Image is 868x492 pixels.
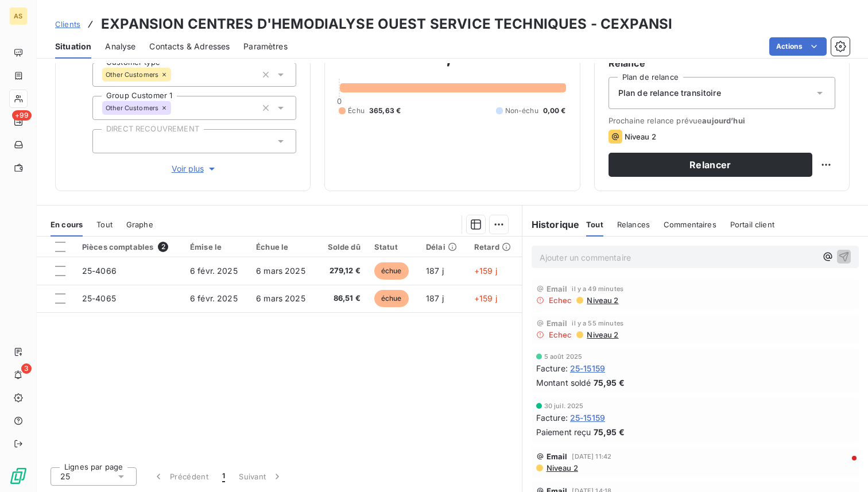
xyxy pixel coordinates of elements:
[609,153,812,177] button: Relancer
[426,266,444,276] span: 187 j
[171,103,180,113] input: Ajouter une valeur
[609,56,835,70] h6: Relance
[594,426,625,438] span: 75,95 €
[222,471,225,482] span: 1
[829,453,857,481] iframe: Intercom live chat
[51,220,83,229] span: En cours
[474,293,497,303] span: +159 j
[426,242,460,251] div: Délai
[374,242,412,251] div: Statut
[618,87,721,99] span: Plan de relance transitoire
[55,20,80,29] span: Clients
[536,377,591,389] span: Montant soldé
[474,242,515,251] div: Retard
[702,116,745,125] span: aujourd’hui
[96,220,113,229] span: Tout
[190,293,238,303] span: 6 févr. 2025
[12,110,32,121] span: +99
[586,330,618,339] span: Niveau 2
[374,262,409,280] span: échue
[9,467,28,485] img: Logo LeanPay
[536,362,568,374] span: Facture :
[146,464,215,489] button: Précédent
[536,426,591,438] span: Paiement reçu
[572,320,623,327] span: il y a 55 minutes
[348,106,365,116] span: Échu
[82,266,117,276] span: 25-4066
[369,106,401,116] span: 365,63 €
[544,402,584,409] span: 30 juil. 2025
[92,162,296,175] button: Voir plus
[21,363,32,374] span: 3
[324,242,361,251] div: Solde dû
[60,471,70,482] span: 25
[324,265,361,277] span: 279,12 €
[769,37,827,56] button: Actions
[106,71,158,78] span: Other Customers
[474,266,497,276] span: +159 j
[256,293,305,303] span: 6 mars 2025
[158,242,168,252] span: 2
[544,353,583,360] span: 5 août 2025
[172,163,218,175] span: Voir plus
[570,362,605,374] span: 25-15159
[149,41,230,52] span: Contacts & Adresses
[102,136,111,146] input: Ajouter une valeur
[190,242,242,251] div: Émise le
[664,220,716,229] span: Commentaires
[572,285,623,292] span: il y a 49 minutes
[547,284,568,293] span: Email
[106,104,158,111] span: Other Customers
[586,296,618,305] span: Niveau 2
[82,242,176,252] div: Pièces comptables
[126,220,153,229] span: Graphe
[617,220,650,229] span: Relances
[572,453,611,460] span: [DATE] 11:42
[570,412,605,424] span: 25-15159
[232,464,290,489] button: Suivant
[256,242,310,251] div: Échue le
[547,452,568,461] span: Email
[374,290,409,307] span: échue
[82,293,116,303] span: 25-4065
[586,220,603,229] span: Tout
[594,377,625,389] span: 75,95 €
[171,69,180,80] input: Ajouter une valeur
[543,106,566,116] span: 0,00 €
[625,132,656,141] span: Niveau 2
[190,266,238,276] span: 6 févr. 2025
[549,330,572,339] span: Echec
[549,296,572,305] span: Echec
[545,463,578,472] span: Niveau 2
[215,464,232,489] button: 1
[730,220,774,229] span: Portail client
[9,113,27,131] a: +99
[55,18,80,30] a: Clients
[243,41,288,52] span: Paramètres
[522,218,580,231] h6: Historique
[101,14,672,34] h3: EXPANSION CENTRES D'HEMODIALYSE OUEST SERVICE TECHNIQUES - CEXPANSI
[547,319,568,328] span: Email
[505,106,538,116] span: Non-échu
[337,96,342,106] span: 0
[426,293,444,303] span: 187 j
[55,41,91,52] span: Situation
[256,266,305,276] span: 6 mars 2025
[324,293,361,304] span: 86,51 €
[105,41,135,52] span: Analyse
[536,412,568,424] span: Facture :
[609,116,835,125] span: Prochaine relance prévue
[9,7,28,25] div: AS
